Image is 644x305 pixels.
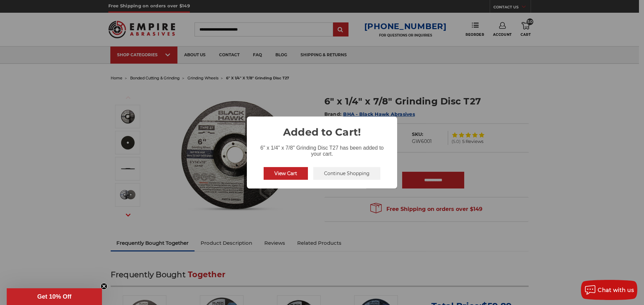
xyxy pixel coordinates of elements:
[598,287,634,293] span: Chat with us
[264,167,308,180] button: View Cart
[313,167,380,180] button: Continue Shopping
[247,140,397,158] div: 6" x 1/4" x 7/8" Grinding Disc T27 has been added to your cart.
[581,280,637,300] button: Chat with us
[101,283,107,290] button: Close teaser
[247,117,397,140] h2: Added to Cart!
[37,293,71,300] span: Get 10% Off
